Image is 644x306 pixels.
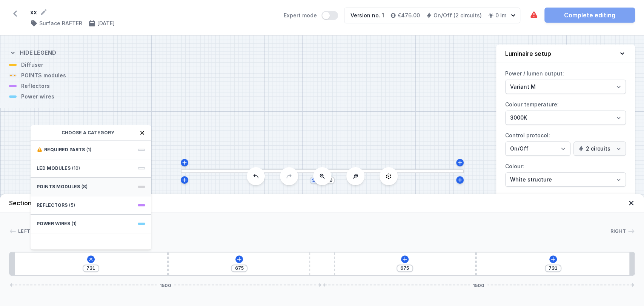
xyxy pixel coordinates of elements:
[547,265,559,271] input: Dimension [mm]
[495,12,506,19] h4: 0 lm
[321,11,338,20] button: Expert mode
[350,12,384,19] div: Version no. 1
[505,80,626,94] select: Power / lumen output:
[69,202,75,208] span: (5)
[20,49,56,57] h4: Hide legend
[398,12,420,19] h4: €476.00
[505,49,551,58] h4: Luminaire setup
[505,68,626,94] label: Power / lumen output:
[85,265,97,271] input: Dimension [mm]
[44,147,85,153] span: Required parts
[81,184,88,190] span: (8)
[505,172,626,187] select: Colour:
[30,8,275,17] form: xx
[86,147,91,153] span: (1)
[9,198,75,208] h4: Section S1
[9,43,56,61] button: Hide legend
[235,255,243,263] button: Add element
[72,165,80,171] span: (10)
[97,20,115,27] h4: [DATE]
[549,255,557,263] button: Add element
[61,130,114,136] span: Choose a category
[505,191,626,218] label: Optics:
[401,255,409,263] button: Add element
[505,111,626,125] select: Colour temperature:
[505,141,570,156] select: Control protocol:
[505,98,626,125] label: Colour temperature:
[37,221,70,227] span: Power wires
[284,11,338,20] label: Expert mode
[573,141,626,156] select: Control protocol:
[37,184,80,190] span: POINTS modules
[344,8,520,23] button: Version no. 1€476.00On/Off (2 circuits)0 lm
[157,283,174,287] span: 1500
[86,254,96,264] button: Add element
[18,228,30,234] span: Left
[505,160,626,187] label: Colour:
[37,202,68,208] span: Reflectors
[37,165,71,171] span: LED modules
[433,12,482,19] h4: On/Off (2 circuits)
[40,8,48,16] button: Rename project
[72,221,77,227] span: (1)
[233,265,245,271] input: Dimension [mm]
[470,283,487,287] span: 1500
[39,20,82,27] h4: Surface RAFTER
[399,265,411,271] input: Dimension [mm]
[610,228,626,234] span: Right
[139,130,145,136] button: Close window
[496,45,635,63] button: Luminaire setup
[505,129,626,156] label: Control protocol:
